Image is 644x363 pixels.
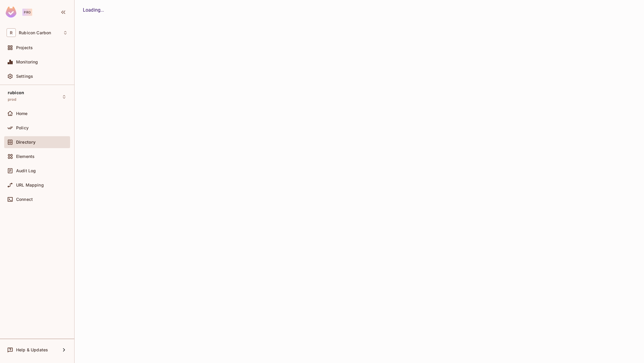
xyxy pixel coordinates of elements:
[16,45,33,50] span: Projects
[16,111,28,116] span: Home
[6,7,16,18] img: SReyMgAAAABJRU5ErkJggg==
[8,90,24,95] span: rubicon
[16,197,33,202] span: Connect
[16,348,48,352] span: Help & Updates
[19,30,51,35] span: Workspace: Rubicon Carbon
[22,9,32,16] div: Pro
[16,125,29,130] span: Policy
[16,168,36,173] span: Audit Log
[7,28,16,37] span: R
[83,7,636,14] div: Loading...
[16,140,35,145] span: Directory
[8,97,17,102] span: prod
[16,183,44,187] span: URL Mapping
[16,154,35,159] span: Elements
[16,74,33,79] span: Settings
[16,60,38,64] span: Monitoring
